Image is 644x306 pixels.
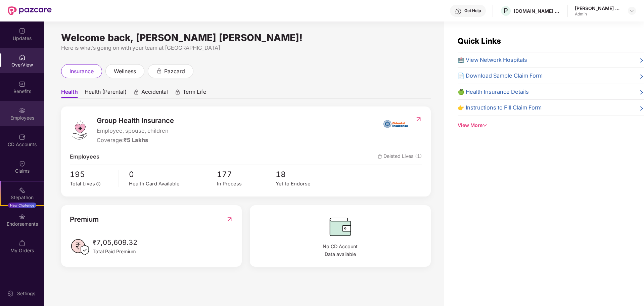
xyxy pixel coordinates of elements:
[378,152,422,161] span: Deleted Lives (1)
[183,88,206,98] span: Term Life
[70,181,95,187] span: Total Lives
[19,187,26,193] img: svg+xml;base64,PHN2ZyB4bWxucz0iaHR0cDovL3d3dy53My5vcmcvMjAwMC9zdmciIHdpZHRoPSIyMSIgaGVpZ2h0PSIyMC...
[639,89,644,96] span: right
[226,214,233,225] img: RedirectIcon
[93,248,137,255] span: Total Paid Premium
[19,213,26,220] img: svg+xml;base64,PHN2ZyBpZD0iRW5kb3JzZW1lbnRzIiB4bWxucz0iaHR0cDovL3d3dy53My5vcmcvMjAwMC9zdmciIHdpZH...
[458,72,543,80] span: 📄 Download Sample Claim Form
[276,180,334,188] div: Yet to Endorse
[175,89,181,95] div: animation
[455,8,462,15] img: svg+xml;base64,PHN2ZyBpZD0iSGVscC0zMngzMiIgeG1sbnM9Imh0dHA6Ly93d3cudzMub3JnLzIwMDAvc3ZnIiB3aWR0aD...
[19,134,26,140] img: svg+xml;base64,PHN2ZyBpZD0iQ0RfQWNjb3VudHMiIGRhdGEtbmFtZT0iQ0QgQWNjb3VudHMiIHhtbG5zPSJodHRwOi8vd3...
[129,168,217,180] span: 0
[97,136,174,145] div: Coverage:
[504,7,508,15] span: P
[464,8,481,13] div: Get Help
[217,180,276,188] div: In Process
[639,57,644,64] span: right
[575,11,622,17] div: Admin
[415,116,422,123] img: RedirectIcon
[19,240,26,247] img: svg+xml;base64,PHN2ZyBpZD0iTXlfT3JkZXJzIiBkYXRhLW5hbWU9Ik15IE9yZGVycyIgeG1sbnM9Imh0dHA6Ly93d3cudz...
[124,137,148,143] span: ₹5 Lakhs
[133,89,139,95] div: animation
[639,105,644,112] span: right
[114,67,136,76] span: wellness
[514,8,561,14] div: [DOMAIN_NAME] PRIVATE LIMITED
[19,28,26,34] img: svg+xml;base64,PHN2ZyBpZD0iVXBkYXRlZCIgeG1sbnM9Imh0dHA6Ly93d3cudzMub3JnLzIwMDAvc3ZnIiB3aWR0aD0iMj...
[378,155,382,159] img: deleteIcon
[85,88,127,98] span: Health (Parental)
[19,160,26,167] img: svg+xml;base64,PHN2ZyBpZD0iQ2xhaW0iIHhtbG5zPSJodHRwOi8vd3d3LnczLm9yZy8yMDAwL3N2ZyIgd2lkdGg9IjIwIi...
[97,127,174,135] span: Employee, spouse, children
[458,88,529,96] span: 🍏 Health Insurance Details
[15,290,37,297] div: Settings
[70,152,99,161] span: Employees
[129,180,217,188] div: Health Card Available
[458,122,644,129] div: View More
[458,36,501,45] span: Quick Links
[97,115,174,126] span: Group Health Insurance
[19,107,26,114] img: svg+xml;base64,PHN2ZyBpZD0iRW1wbG95ZWVzIiB4bWxucz0iaHR0cDovL3d3dy53My5vcmcvMjAwMC9zdmciIHdpZHRoPS...
[458,103,542,112] span: 👉 Instructions to Fill Claim Form
[19,54,26,61] img: svg+xml;base64,PHN2ZyBpZD0iSG9tZSIgeG1sbnM9Imh0dHA6Ly93d3cudzMub3JnLzIwMDAvc3ZnIiB3aWR0aD0iMjAiIG...
[61,44,431,52] div: Here is what’s going on with your team at [GEOGRAPHIC_DATA]
[217,168,276,180] span: 177
[458,56,527,64] span: 🏥 View Network Hospitals
[70,214,99,225] span: Premium
[276,168,334,180] span: 18
[259,214,422,239] img: CDBalanceIcon
[482,123,487,128] span: down
[61,88,78,98] span: Health
[1,194,44,201] div: Stepathon
[8,203,36,208] div: New Challenge
[156,68,162,74] div: animation
[70,120,90,140] img: logo
[70,237,90,257] img: PaidPremiumIcon
[70,67,94,76] span: insurance
[164,67,185,76] span: pazcard
[70,168,114,180] span: 195
[629,8,635,13] img: svg+xml;base64,PHN2ZyBpZD0iRHJvcGRvd24tMzJ4MzIiIHhtbG5zPSJodHRwOi8vd3d3LnczLm9yZy8yMDAwL3N2ZyIgd2...
[141,88,168,98] span: Accidental
[7,290,14,297] img: svg+xml;base64,PHN2ZyBpZD0iU2V0dGluZy0yMHgyMCIgeG1sbnM9Imh0dHA6Ly93d3cudzMub3JnLzIwMDAvc3ZnIiB3aW...
[8,6,52,15] img: New Pazcare Logo
[93,237,137,248] span: ₹7,05,609.32
[575,5,622,11] div: [PERSON_NAME] Safeeruddin [PERSON_NAME]
[383,115,408,132] img: insurerIcon
[19,81,26,87] img: svg+xml;base64,PHN2ZyBpZD0iQmVuZWZpdHMiIHhtbG5zPSJodHRwOi8vd3d3LnczLm9yZy8yMDAwL3N2ZyIgd2lkdGg9Ij...
[61,35,431,40] div: Welcome back, [PERSON_NAME] [PERSON_NAME]!
[259,243,422,258] span: No CD Account Data available
[96,182,100,186] span: info-circle
[639,73,644,80] span: right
